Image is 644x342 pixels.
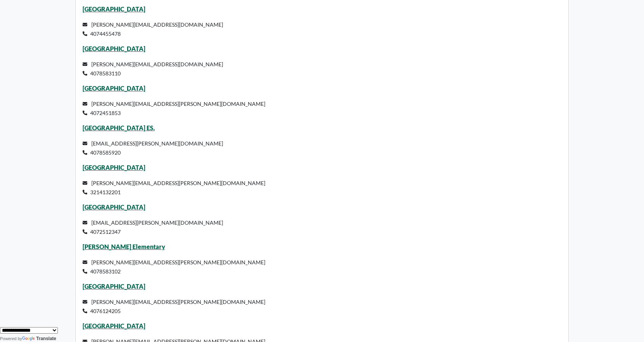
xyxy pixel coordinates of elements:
a: [GEOGRAPHIC_DATA] [83,5,145,13]
small: [PERSON_NAME][EMAIL_ADDRESS][PERSON_NAME][DOMAIN_NAME] 4078583102 [83,259,266,275]
img: Google Translate [22,336,36,342]
a: [PERSON_NAME] Elementary [83,243,165,250]
small: [EMAIL_ADDRESS][PERSON_NAME][DOMAIN_NAME] 4078585920 [83,140,223,156]
small: [EMAIL_ADDRESS][PERSON_NAME][DOMAIN_NAME] 4072512347 [83,219,223,235]
a: [GEOGRAPHIC_DATA] [83,322,145,329]
small: [PERSON_NAME][EMAIL_ADDRESS][DOMAIN_NAME] 4078583110 [83,61,223,77]
a: [GEOGRAPHIC_DATA] [83,85,145,92]
small: [PERSON_NAME][EMAIL_ADDRESS][PERSON_NAME][DOMAIN_NAME] 4072451853 [83,101,266,116]
small: [PERSON_NAME][EMAIL_ADDRESS][DOMAIN_NAME] 4074455478 [83,21,223,37]
small: [PERSON_NAME][EMAIL_ADDRESS][PERSON_NAME][DOMAIN_NAME] 4076124205 [83,299,266,314]
small: [PERSON_NAME][EMAIL_ADDRESS][PERSON_NAME][DOMAIN_NAME] 3214132201 [83,180,266,195]
a: [GEOGRAPHIC_DATA] [83,203,145,211]
a: [GEOGRAPHIC_DATA] [83,283,145,290]
a: [GEOGRAPHIC_DATA] [83,45,145,52]
a: [GEOGRAPHIC_DATA] ES. [83,124,155,131]
a: [GEOGRAPHIC_DATA] [83,164,145,171]
a: Translate [22,336,56,341]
